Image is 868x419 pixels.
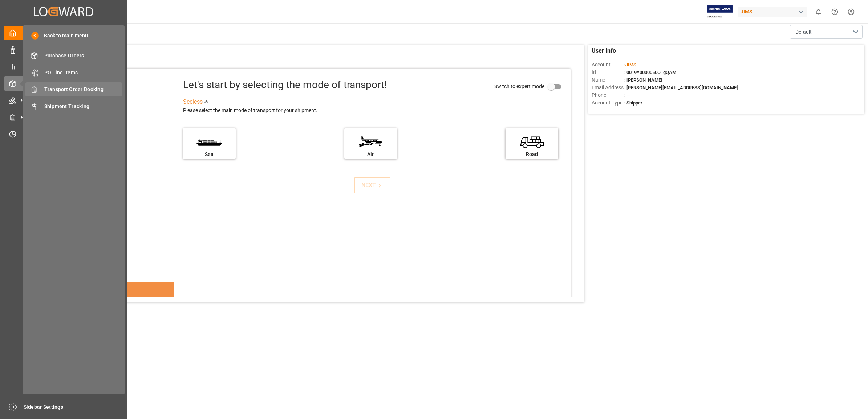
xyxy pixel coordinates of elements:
button: open menu [790,25,863,39]
span: Purchase Orders [44,52,122,59]
span: Name [592,76,624,84]
span: Sidebar Settings [24,403,124,411]
div: JIMS [738,7,807,17]
a: Transport Order Booking [25,82,122,96]
span: JIMS [625,62,636,67]
a: Timeslot Management V2 [4,127,123,141]
span: Transport Order Booking [44,86,122,93]
span: : Shipper [624,100,642,106]
a: Shipment Tracking [25,99,122,113]
div: Sea [187,151,232,158]
div: Let's start by selecting the mode of transport! [183,77,387,93]
div: NEXT [361,181,384,190]
span: Account Type [592,99,624,107]
a: Data Management [4,42,123,57]
span: Switch to expert mode [494,83,544,89]
button: show 0 new notifications [810,4,827,20]
img: Exertis%20JAM%20-%20Email%20Logo.jpg_1722504956.jpg [707,5,733,18]
div: Road [509,151,555,158]
a: My Cockpit [4,26,123,40]
span: : 0019Y0000050OTgQAM [624,70,676,75]
div: Please select the main mode of transport for your shipment. [183,106,565,115]
span: : [PERSON_NAME][EMAIL_ADDRESS][DOMAIN_NAME] [624,85,738,90]
a: PO Line Items [25,65,122,79]
span: Default [795,28,812,36]
button: JIMS [738,5,810,19]
span: : — [624,93,630,98]
span: User Info [592,46,616,55]
a: Purchase Orders [25,49,122,63]
span: : [624,62,636,67]
span: PO Line Items [44,69,122,77]
span: Id [592,69,624,76]
button: Help Center [827,4,843,20]
a: My Reports [4,59,123,74]
span: Back to main menu [39,32,88,40]
span: Shipment Tracking [44,103,122,110]
div: See less [183,98,203,106]
span: Email Address [592,84,624,91]
button: NEXT [354,177,390,193]
span: : [PERSON_NAME] [624,77,662,83]
span: Phone [592,91,624,99]
span: Account [592,61,624,69]
div: Air [348,151,393,158]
